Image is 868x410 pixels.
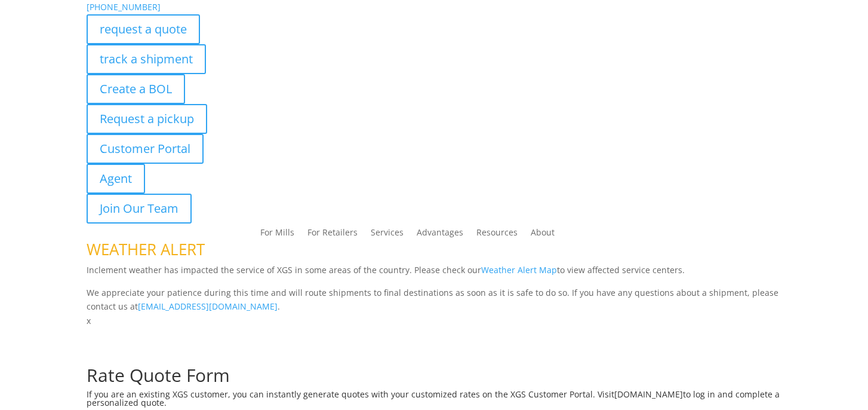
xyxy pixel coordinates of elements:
a: Request a pickup [87,104,207,134]
p: Inclement weather has impacted the service of XGS in some areas of the country. Please check our ... [87,263,781,286]
a: [PHONE_NUMBER] [87,1,161,13]
p: Complete the form below for a customized quote based on your shipping needs. [87,352,781,366]
a: [EMAIL_ADDRESS][DOMAIN_NAME] [138,301,278,312]
a: Join Our Team [87,194,192,224]
p: x [87,314,781,328]
h1: Request a Quote [87,328,781,352]
a: Create a BOL [87,74,185,104]
a: Resources [476,228,518,241]
a: For Mills [260,228,294,241]
a: Services [371,228,404,241]
span: WEATHER ALERT [87,238,205,260]
span: If you are an existing XGS customer, you can instantly generate quotes with your customized rates... [87,388,614,400]
a: About [531,228,555,241]
a: Customer Portal [87,134,204,164]
p: We appreciate your patience during this time and will route shipments to final destinations as so... [87,286,781,314]
a: For Retailers [307,228,358,241]
h1: Rate Quote Form [87,366,781,390]
a: Advantages [417,228,463,241]
span: to log in and complete a personalized quote. [87,388,780,408]
a: request a quote [87,14,200,44]
a: Weather Alert Map [481,264,557,276]
a: [DOMAIN_NAME] [614,388,683,400]
a: Agent [87,164,145,194]
a: track a shipment [87,44,206,74]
